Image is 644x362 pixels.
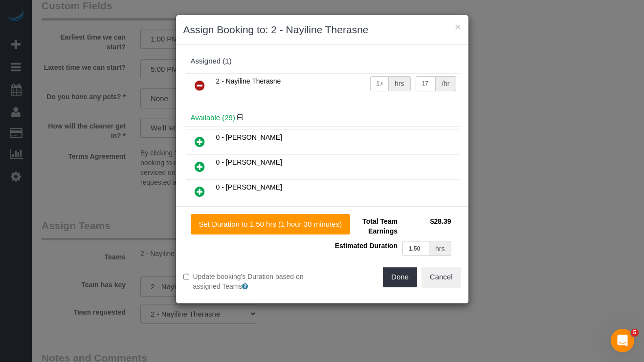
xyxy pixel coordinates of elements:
span: 0 - [PERSON_NAME] [216,133,282,141]
button: Cancel [422,267,461,287]
h4: Available (29) [191,114,454,122]
h3: Assign Booking to: 2 - Nayiline Therasne [183,22,461,37]
iframe: Intercom live chat [611,329,634,352]
div: Assigned (1) [191,57,454,65]
button: Done [383,267,417,287]
span: 0 - [PERSON_NAME] [216,158,282,166]
span: 2 - Nayiline Therasne [216,77,281,85]
button: × [455,21,461,32]
div: hrs [389,76,410,91]
button: Set Duration to 1.50 hrs (1 hour 30 minutes) [191,214,351,234]
span: Estimated Duration [335,242,398,250]
span: 0 - [PERSON_NAME] [216,183,282,191]
label: Update booking's Duration based on assigned Teams [183,272,315,291]
span: 5 [631,329,639,337]
div: /hr [436,76,456,91]
td: Total Team Earnings [330,214,400,238]
input: Update booking's Duration based on assigned Teams [183,274,190,280]
td: $28.39 [400,214,454,238]
div: hrs [429,241,451,256]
